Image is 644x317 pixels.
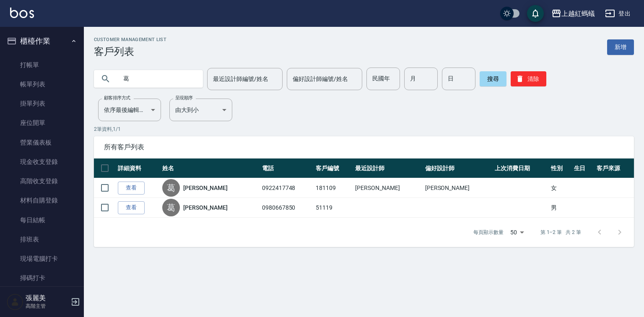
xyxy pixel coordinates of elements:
h2: Customer Management List [94,37,166,42]
th: 最近設計師 [353,158,423,178]
a: 查看 [118,182,145,195]
a: 營業儀表板 [3,133,80,152]
a: 新增 [607,39,634,55]
label: 呈現順序 [175,95,193,101]
a: 座位開單 [3,113,80,133]
button: 搜尋 [480,71,506,86]
td: 51119 [314,198,353,218]
th: 姓名 [160,158,260,178]
label: 顧客排序方式 [104,95,130,101]
p: 2 筆資料, 1 / 1 [94,125,634,133]
button: save [527,5,544,22]
td: 181109 [314,178,353,198]
h5: 張麗美 [26,294,68,302]
a: [PERSON_NAME] [183,203,228,212]
td: 男 [549,198,571,218]
button: 櫃檯作業 [3,30,80,52]
a: [PERSON_NAME] [183,184,228,192]
p: 第 1–2 筆 共 2 筆 [540,229,581,236]
a: 查看 [118,201,145,214]
h3: 客戶列表 [94,46,166,57]
a: 打帳單 [3,55,80,75]
a: 現金收支登錄 [3,152,80,171]
button: 上越紅螞蟻 [548,5,598,22]
div: 葛 [162,179,180,197]
td: 女 [549,178,571,198]
div: 葛 [162,199,180,216]
td: 0980667850 [260,198,314,218]
button: 清除 [511,71,546,86]
th: 性別 [549,158,571,178]
th: 客戶編號 [314,158,353,178]
p: 高階主管 [26,302,68,310]
a: 掛單列表 [3,94,80,113]
a: 現場電腦打卡 [3,249,80,268]
div: 50 [507,221,527,244]
td: [PERSON_NAME] [353,178,423,198]
th: 偏好設計師 [423,158,493,178]
th: 電話 [260,158,314,178]
a: 每日結帳 [3,210,80,230]
img: Person [7,294,23,310]
a: 高階收支登錄 [3,171,80,191]
th: 詳細資料 [116,158,160,178]
a: 掃碼打卡 [3,268,80,288]
img: Logo [10,8,34,18]
div: 依序最後編輯時間 [98,99,161,121]
div: 由大到小 [169,99,232,121]
p: 每頁顯示數量 [473,229,504,236]
a: 排班表 [3,230,80,249]
button: 登出 [602,6,634,21]
td: [PERSON_NAME] [423,178,493,198]
th: 生日 [572,158,595,178]
td: 0922417748 [260,178,314,198]
a: 帳單列表 [3,75,80,94]
span: 所有客戶列表 [104,143,624,151]
a: 材料自購登錄 [3,191,80,210]
div: 上越紅螞蟻 [561,8,595,19]
th: 上次消費日期 [493,158,549,178]
input: 搜尋關鍵字 [117,68,196,90]
th: 客戶來源 [595,158,634,178]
